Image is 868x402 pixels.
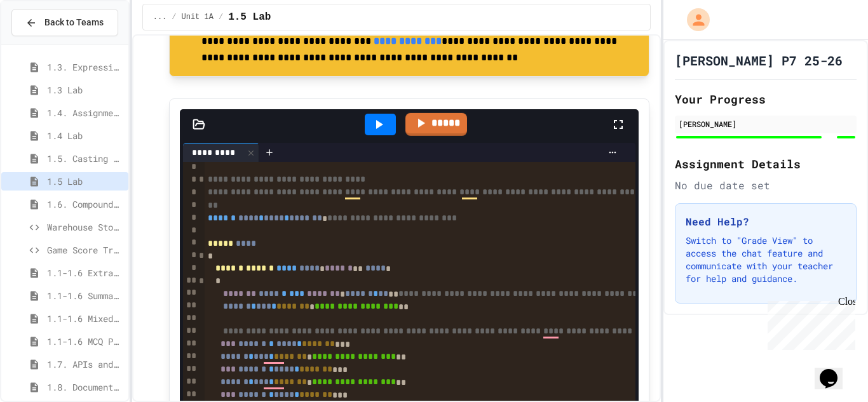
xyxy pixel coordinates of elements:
span: / [172,12,176,22]
span: 1.3. Expressions and Output [New] [47,60,123,74]
span: 1.1-1.6 Mixed Up Code Practice [47,312,123,325]
span: 1.4. Assignment and Input [47,106,123,119]
h1: [PERSON_NAME] P7 25-26 [675,51,843,69]
span: 1.1-1.6 Summary [47,289,123,302]
h3: Need Help? [686,214,846,229]
span: ... [153,12,167,22]
span: 1.3 Lab [47,83,123,97]
iframe: chat widget [815,351,855,389]
span: 1.5 Lab [228,10,271,25]
span: 1.6. Compound Assignment Operators [47,198,123,211]
div: [PERSON_NAME] [679,118,853,130]
h2: Your Progress [675,90,857,108]
span: / [219,12,223,22]
button: Back to Teams [11,9,118,36]
h2: Assignment Details [675,155,857,173]
span: Unit 1A [182,12,214,22]
span: 1.4 Lab [47,129,123,142]
div: Chat with us now!Close [5,5,88,81]
div: No due date set [675,178,857,193]
span: 1.1-1.6 MCQ Practice [47,335,123,348]
span: 1.8. Documentation with Comments and Preconditions [47,380,123,394]
p: Switch to "Grade View" to access the chat feature and communicate with your teacher for help and ... [686,234,846,285]
span: 1.1-1.6 Extra Coding Practice [47,266,123,279]
span: Back to Teams [44,16,104,29]
iframe: chat widget [763,296,855,350]
span: 1.7. APIs and Libraries [47,358,123,371]
span: 1.5. Casting and Ranges of Values [47,152,123,165]
span: 1.5 Lab [47,175,123,188]
div: My Account [674,5,713,34]
span: Warehouse Stock Calculator [47,220,123,234]
span: Game Score Tracker [47,243,123,257]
